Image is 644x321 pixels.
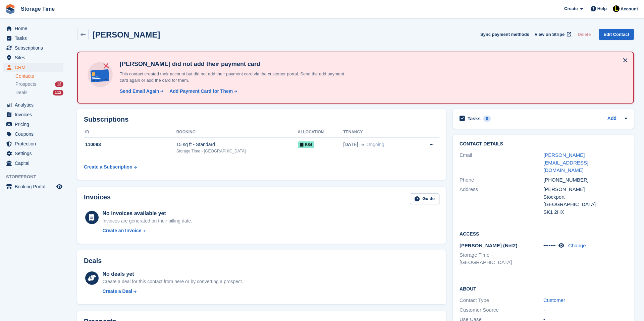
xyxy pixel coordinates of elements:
[3,100,63,110] a: menu
[102,209,192,217] div: No invoices available yet
[3,158,63,168] a: menu
[102,227,141,234] div: Create an Invoice
[55,81,63,87] div: 12
[18,3,57,14] a: Storage Time
[3,63,63,72] a: menu
[102,288,132,295] div: Create a Deal
[176,148,298,154] div: Storage Time - [GEOGRAPHIC_DATA]
[15,139,55,148] span: Protection
[102,288,243,295] a: Create a Deal
[621,6,638,12] span: Account
[460,297,543,304] div: Contact Type
[53,90,63,95] div: 112
[535,31,565,38] span: View on Stripe
[15,120,55,129] span: Pricing
[15,149,55,158] span: Settings
[15,81,63,88] a: Prospects 12
[3,53,63,62] a: menu
[343,127,415,138] th: Tenancy
[176,141,298,148] div: 15 sq ft - Standard
[15,63,55,72] span: CRM
[543,306,627,314] div: -
[3,129,63,139] a: menu
[102,278,243,285] div: Create a deal for this contact from here or by converting a prospect.
[460,285,627,292] h2: About
[460,151,543,174] div: Email
[3,34,63,43] a: menu
[15,129,55,139] span: Coupons
[543,297,565,303] a: Customer
[15,34,55,43] span: Tasks
[102,217,192,224] div: Invoices are generated on their billing date.
[15,24,55,33] span: Home
[15,158,55,168] span: Capital
[3,110,63,119] a: menu
[543,243,556,248] span: •••••••
[15,73,63,79] a: Contacts
[343,141,358,148] span: [DATE]
[575,29,593,40] button: Delete
[3,139,63,148] a: menu
[3,120,63,129] a: menu
[483,116,491,122] div: 0
[15,81,36,87] span: Prospects
[169,88,233,95] div: Add Payment Card for Them
[15,43,55,53] span: Subscriptions
[597,5,607,12] span: Help
[102,227,192,234] a: Create an Invoice
[568,243,586,248] a: Change
[15,53,55,62] span: Sites
[599,29,634,40] a: Edit Contact
[102,270,243,278] div: No deals yet
[15,89,63,96] a: Deals 112
[3,24,63,33] a: menu
[613,5,620,12] img: Laaibah Sarwar
[84,116,439,123] h2: Subscriptions
[543,152,588,173] a: [PERSON_NAME][EMAIL_ADDRESS][DOMAIN_NAME]
[543,186,627,193] div: [PERSON_NAME]
[84,161,137,173] a: Create a Subscription
[117,60,352,68] h4: [PERSON_NAME] did not add their payment card
[176,127,298,138] th: Booking
[15,110,55,119] span: Invoices
[15,100,55,110] span: Analytics
[84,164,132,171] div: Create a Subscription
[460,230,627,237] h2: Access
[86,60,114,89] img: no-card-linked-e7822e413c904bf8b177c4d89f31251c4716f9871600ec3ca5bfc59e148c83f4.svg
[117,71,352,84] p: This contact created their account but did not add their payment card via the customer portal. Se...
[3,149,63,158] a: menu
[460,176,543,184] div: Phone
[55,183,63,191] a: Preview store
[3,43,63,53] a: menu
[460,243,518,248] span: [PERSON_NAME] (Net2)
[5,4,15,14] img: stora-icon-8386f47178a22dfd0bd8f6a31ec36ba5ce8667c1dd55bd0f319d3a0aa187defe.svg
[84,127,176,138] th: ID
[3,182,63,191] a: menu
[543,193,627,201] div: Stockport
[367,142,384,147] span: Ongoing
[543,201,627,208] div: [GEOGRAPHIC_DATA]
[167,88,238,95] a: Add Payment Card for Them
[532,29,573,40] a: View on Stripe
[460,251,543,266] li: Storage Time - [GEOGRAPHIC_DATA]
[607,115,616,123] a: Add
[298,127,343,138] th: Allocation
[120,88,159,95] div: Send Email Again
[298,141,314,148] span: B84
[543,176,627,184] div: [PHONE_NUMBER]
[468,116,481,122] h2: Tasks
[15,182,55,191] span: Booking Portal
[84,141,176,148] div: 110093
[543,208,627,216] div: SK1 2HX
[564,5,578,12] span: Create
[460,186,543,216] div: Address
[93,30,160,39] h2: [PERSON_NAME]
[460,306,543,314] div: Customer Source
[84,193,111,204] h2: Invoices
[410,193,439,204] a: Guide
[460,141,627,147] h2: Contact Details
[84,257,102,265] h2: Deals
[480,29,529,40] button: Sync payment methods
[6,174,67,180] span: Storefront
[15,89,28,96] span: Deals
